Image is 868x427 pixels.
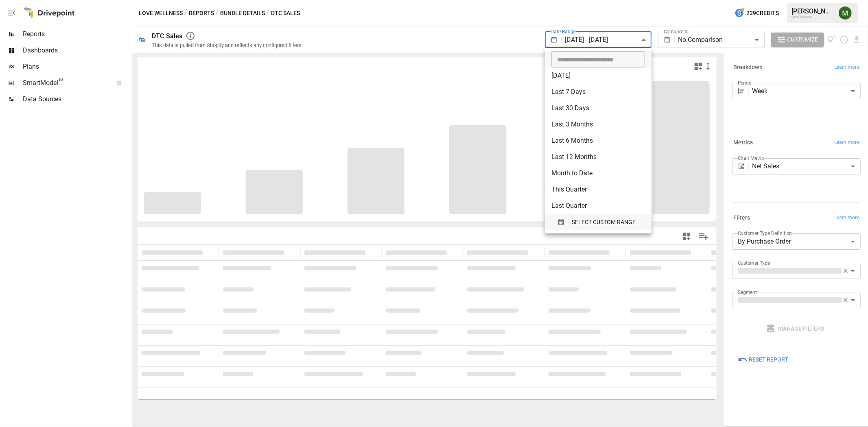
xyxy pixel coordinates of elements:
[545,149,652,165] li: Last 12 Months
[545,84,652,100] li: Last 7 Days
[545,100,652,116] li: Last 30 Days
[545,133,652,149] li: Last 6 Months
[545,68,652,84] li: [DATE]
[572,217,636,227] span: SELECT CUSTOM RANGE
[551,214,645,230] button: SELECT CUSTOM RANGE
[545,198,652,214] li: Last Quarter
[545,116,652,133] li: Last 3 Months
[545,181,652,198] li: This Quarter
[545,165,652,181] li: Month to Date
